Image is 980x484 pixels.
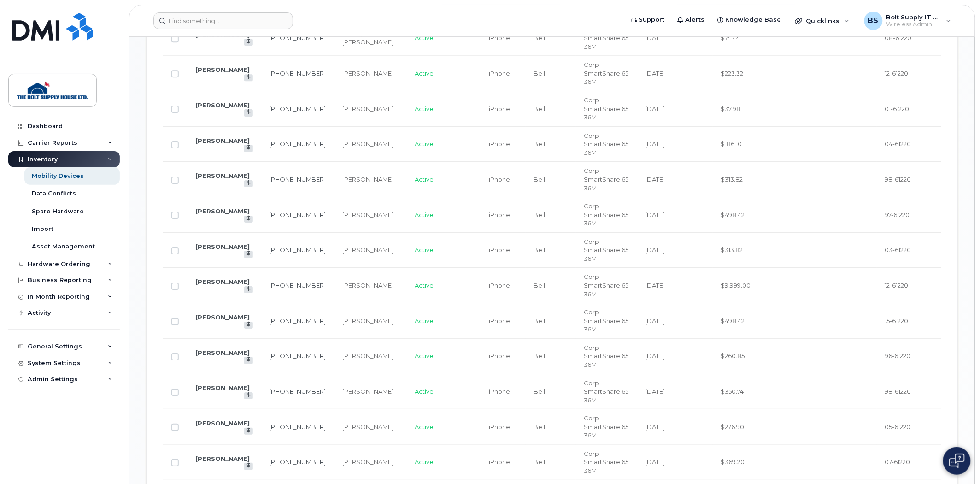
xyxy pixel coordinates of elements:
[343,317,398,325] div: [PERSON_NAME]
[270,105,326,112] a: [PHONE_NUMBER]
[885,458,910,466] span: 07-61220
[244,74,253,81] a: View Last Bill
[489,282,511,289] span: iPhone
[721,317,745,325] span: $498.42
[721,176,743,183] span: $313.82
[244,180,253,187] a: View Last Bill
[721,70,744,77] span: $223.32
[646,282,665,289] span: [DATE]
[858,12,958,30] div: Bolt Supply IT Support
[646,246,665,254] span: [DATE]
[195,172,250,179] a: [PERSON_NAME]
[885,388,911,395] span: 98-61220
[244,392,253,399] a: View Last Bill
[343,352,398,360] div: [PERSON_NAME]
[195,313,250,321] a: [PERSON_NAME]
[270,246,326,254] a: [PHONE_NUMBER]
[270,34,326,41] a: [PHONE_NUMBER]
[534,352,546,360] span: Bell
[646,176,665,183] span: [DATE]
[885,211,910,218] span: 97-61220
[244,216,253,223] a: View Last Bill
[244,428,253,435] a: View Last Bill
[244,109,253,116] a: View Last Bill
[584,167,629,191] span: Corp SmartShare 65 36M
[153,12,293,29] input: Find something...
[489,211,511,218] span: iPhone
[244,145,253,152] a: View Last Bill
[195,349,250,356] a: [PERSON_NAME]
[415,140,434,148] span: Active
[721,423,745,431] span: $276.90
[646,34,665,41] span: [DATE]
[646,105,665,112] span: [DATE]
[639,15,665,24] span: Support
[270,140,326,148] a: [PHONE_NUMBER]
[721,140,742,148] span: $186.10
[885,282,909,289] span: 12-61220
[489,246,511,254] span: iPhone
[489,176,511,183] span: iPhone
[270,423,326,431] a: [PHONE_NUMBER]
[584,132,629,156] span: Corp SmartShare 65 36M
[534,246,546,254] span: Bell
[244,251,253,258] a: View Last Bill
[343,30,398,47] div: [DATE][PERSON_NAME]
[195,137,250,144] a: [PERSON_NAME]
[721,388,744,395] span: $350.74
[949,454,965,468] img: Open chat
[806,17,840,24] span: Quicklinks
[270,70,326,77] a: [PHONE_NUMBER]
[270,317,326,325] a: [PHONE_NUMBER]
[244,357,253,364] a: View Last Bill
[270,211,326,218] a: [PHONE_NUMBER]
[415,34,434,41] span: Active
[885,423,911,431] span: 05-61220
[711,11,788,29] a: Knowledge Base
[646,211,665,218] span: [DATE]
[195,66,250,73] a: [PERSON_NAME]
[270,282,326,289] a: [PHONE_NUMBER]
[244,39,253,46] a: View Last Bill
[489,105,511,112] span: iPhone
[244,322,253,329] a: View Last Bill
[270,352,326,360] a: [PHONE_NUMBER]
[646,352,665,360] span: [DATE]
[885,140,911,148] span: 04-61220
[721,352,745,360] span: $260.85
[584,414,629,439] span: Corp SmartShare 65 36M
[415,70,434,77] span: Active
[489,423,511,431] span: iPhone
[343,69,398,78] div: [PERSON_NAME]
[789,12,856,30] div: Quicklinks
[343,140,398,148] div: [PERSON_NAME]
[415,317,434,325] span: Active
[721,211,745,218] span: $498.42
[868,15,879,26] span: BS
[726,15,781,24] span: Knowledge Base
[195,455,250,462] a: [PERSON_NAME]
[489,317,511,325] span: iPhone
[646,458,665,466] span: [DATE]
[885,176,911,183] span: 98-61220
[625,11,671,29] a: Support
[489,388,511,395] span: iPhone
[721,282,751,289] span: $9,999.00
[195,278,250,285] a: [PERSON_NAME]
[534,211,546,218] span: Bell
[885,105,910,112] span: 01-61220
[885,352,911,360] span: 96-61220
[885,246,911,254] span: 03-61220
[415,105,434,112] span: Active
[534,176,546,183] span: Bell
[195,243,250,250] a: [PERSON_NAME]
[343,281,398,290] div: [PERSON_NAME]
[343,423,398,431] div: [PERSON_NAME]
[415,423,434,431] span: Active
[885,317,909,325] span: 15-61220
[646,70,665,77] span: [DATE]
[343,105,398,113] div: [PERSON_NAME]
[534,70,546,77] span: Bell
[195,207,250,215] a: [PERSON_NAME]
[489,70,511,77] span: iPhone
